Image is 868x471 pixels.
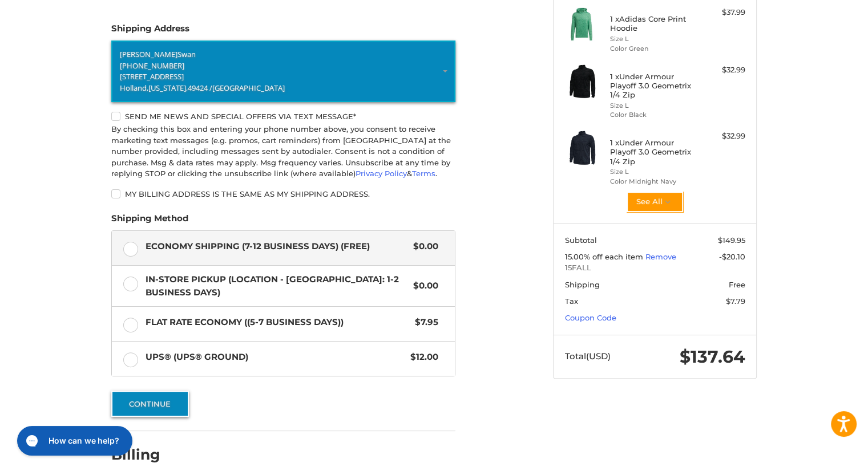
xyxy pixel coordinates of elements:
span: 15FALL [565,262,745,274]
div: $32.99 [700,64,745,76]
span: In-Store Pickup (Location - [GEOGRAPHIC_DATA]: 1-2 BUSINESS DAYS) [146,273,408,299]
label: Send me news and special offers via text message* [111,112,455,121]
span: [PERSON_NAME] [120,49,177,59]
span: Flat Rate Economy ((5-7 Business Days)) [146,316,410,329]
span: $12.00 [405,351,438,364]
span: [US_STATE], [148,82,188,92]
li: Color Green [610,44,697,54]
span: $7.79 [726,297,745,306]
a: Remove [645,252,676,261]
li: Size L [610,101,697,111]
span: -$20.10 [719,252,745,261]
span: [PHONE_NUMBER] [120,60,184,70]
li: Color Black [610,110,697,120]
span: $137.64 [680,346,745,367]
span: $149.95 [718,235,745,245]
legend: Shipping Address [111,22,189,40]
button: Continue [111,391,189,417]
a: Privacy Policy [356,169,407,178]
span: Tax [565,297,578,306]
span: 49424 / [188,82,212,92]
li: Color Midnight Navy [610,177,697,186]
a: Enter or select a different address [111,40,455,102]
h2: Billing [111,446,178,464]
button: See All [627,192,683,212]
span: $0.00 [407,240,438,253]
div: $32.99 [700,131,745,142]
div: $37.99 [700,7,745,18]
span: $7.95 [409,316,438,329]
span: [GEOGRAPHIC_DATA] [212,82,285,92]
span: Shipping [565,280,600,289]
h4: 1 x Under Armour Playoff 3.0 Geometrix 1/4 Zip [610,138,697,166]
span: [STREET_ADDRESS] [120,71,184,82]
a: Coupon Code [565,313,616,322]
span: Holland, [120,82,148,92]
span: Subtotal [565,235,597,245]
span: Swan [177,49,196,59]
li: Size L [610,167,697,177]
legend: Shipping Method [111,212,188,230]
li: Size L [610,34,697,44]
span: Total (USD) [565,351,611,362]
span: 15.00% off each item [565,252,645,261]
h4: 1 x Adidas Core Print Hoodie [610,14,697,33]
span: UPS® (UPS® Ground) [146,351,405,364]
iframe: Gorgias live chat messenger [11,422,135,460]
h4: 1 x Under Armour Playoff 3.0 Geometrix 1/4 Zip [610,72,697,100]
a: Terms [412,169,435,178]
span: Free [729,280,745,289]
div: By checking this box and entering your phone number above, you consent to receive marketing text ... [111,124,455,180]
span: Economy Shipping (7-12 Business Days) (Free) [146,240,408,253]
label: My billing address is the same as my shipping address. [111,189,455,198]
span: $0.00 [407,279,438,293]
